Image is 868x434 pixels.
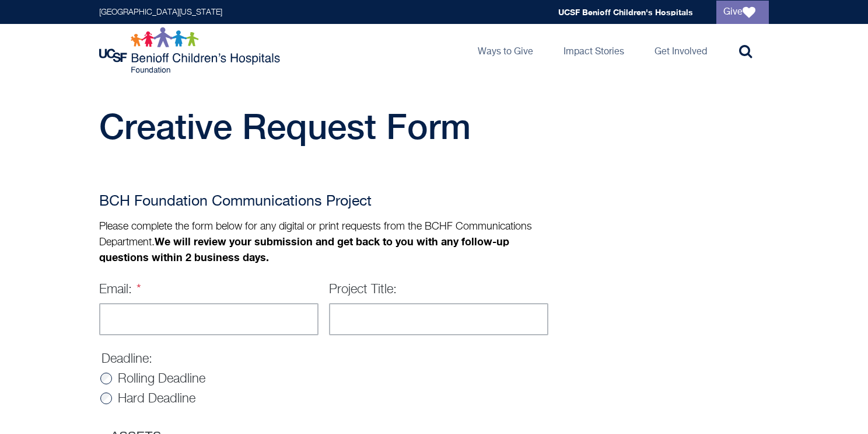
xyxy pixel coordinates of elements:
a: [GEOGRAPHIC_DATA][US_STATE] [99,8,222,16]
a: UCSF Benioff Children's Hospitals [558,7,693,17]
a: Get Involved [645,24,716,77]
p: Please complete the form below for any digital or print requests from the BCHF Communications Dep... [99,220,548,266]
img: Logo for UCSF Benioff Children's Hospitals Foundation [99,27,283,74]
label: Project Title: [329,283,397,296]
a: Ways to Give [468,24,542,77]
strong: We will review your submission and get back to you with any follow-up questions within 2 business... [99,235,509,263]
label: Hard Deadline [118,393,195,405]
h2: BCH Foundation Communications Project [99,190,548,214]
span: Creative Request Form [99,106,471,147]
label: Rolling Deadline [118,373,205,386]
label: Deadline: [101,353,152,366]
label: Email: [99,283,141,296]
a: Impact Stories [554,24,633,77]
a: Give [716,1,769,24]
